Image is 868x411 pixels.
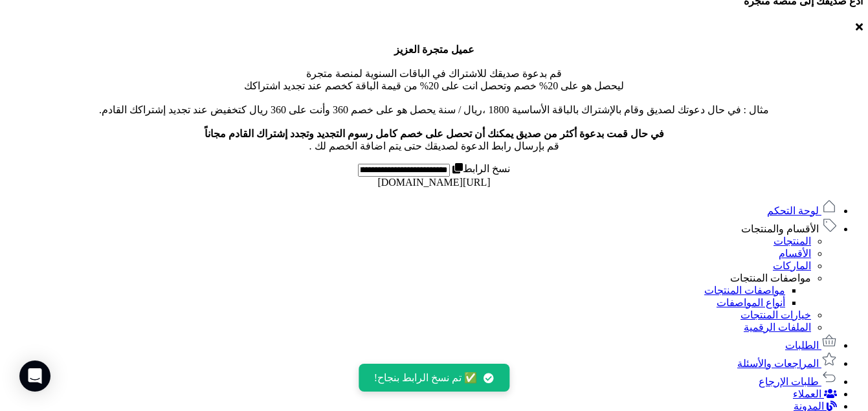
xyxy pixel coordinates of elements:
p: قم بدعوة صديقك للاشتراك في الباقات السنوية لمنصة متجرة ليحصل هو على 20% خصم وتحصل انت على 20% من ... [5,43,863,152]
span: المراجعات والأسئلة [737,358,819,369]
a: الأقسام [779,248,811,259]
a: أنواع المواصفات [717,297,785,308]
a: مواصفات المنتجات [704,285,785,296]
div: Open Intercom Messenger [19,361,50,392]
a: لوحة التحكم [767,205,837,216]
span: العملاء [793,388,821,399]
a: المنتجات [773,236,811,247]
b: في حال قمت بدعوة أكثر من صديق يمكنك أن تحصل على خصم كامل رسوم التجديد وتجدد إشتراك القادم مجاناً [205,128,664,139]
a: طلبات الإرجاع [759,376,837,387]
span: لوحة التحكم [767,205,819,216]
span: الأقسام والمنتجات [741,223,819,234]
a: الماركات [773,260,811,271]
a: المراجعات والأسئلة [737,358,837,369]
span: ✅ تم نسخ الرابط بنجاح! [374,372,477,384]
a: مواصفات المنتجات [730,272,811,283]
span: طلبات الإرجاع [759,376,819,387]
label: نسخ الرابط [450,163,510,174]
a: الملفات الرقمية [744,322,811,333]
a: العملاء [793,388,837,399]
div: [URL][DOMAIN_NAME] [5,177,863,188]
a: الطلبات [785,340,837,351]
b: عميل متجرة العزيز [394,44,474,55]
a: خيارات المنتجات [740,309,811,320]
span: الطلبات [785,340,819,351]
